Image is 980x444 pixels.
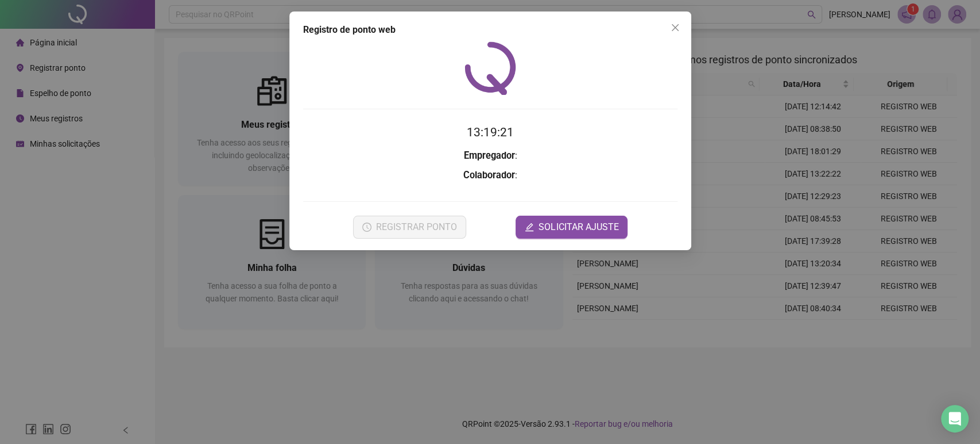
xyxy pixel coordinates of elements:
[539,220,618,234] span: SOLICITAR AJUSTE
[516,216,627,239] button: editSOLICITAR AJUSTE
[303,168,677,183] h3: :
[666,18,684,37] button: Close
[671,23,680,32] span: close
[464,41,516,95] img: QRPoint
[463,170,515,181] strong: Colaborador
[467,125,514,139] time: 13:19:21
[525,223,534,232] span: edit
[303,148,677,163] h3: :
[303,23,677,37] div: Registro de ponto web
[941,405,969,432] div: Open Intercom Messenger
[353,216,466,239] button: REGISTRAR PONTO
[463,150,514,161] strong: Empregador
